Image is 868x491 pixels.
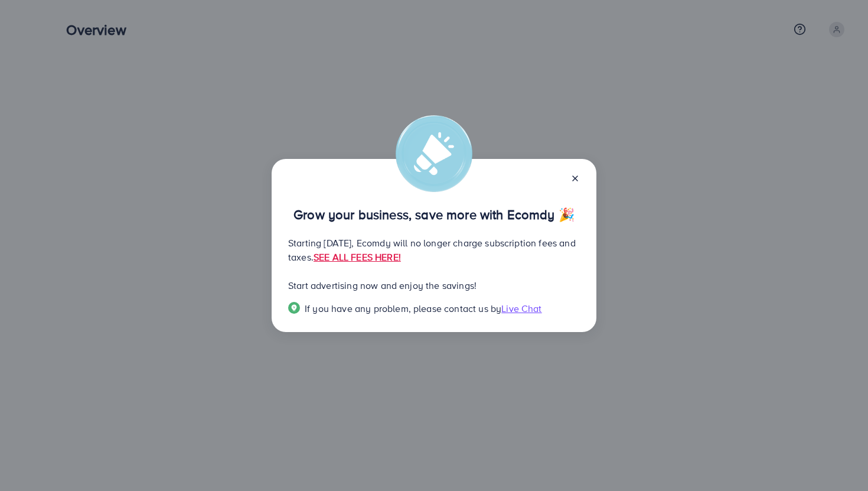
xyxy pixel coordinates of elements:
img: alert [396,115,472,192]
a: SEE ALL FEES HERE! [314,251,401,264]
p: Start advertising now and enjoy the savings! [288,278,580,292]
img: Popup guide [288,302,300,314]
span: Live Chat [501,302,541,315]
p: Grow your business, save more with Ecomdy 🎉 [288,207,580,222]
span: If you have any problem, please contact us by [305,302,501,315]
p: Starting [DATE], Ecomdy will no longer charge subscription fees and taxes. [288,236,580,264]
